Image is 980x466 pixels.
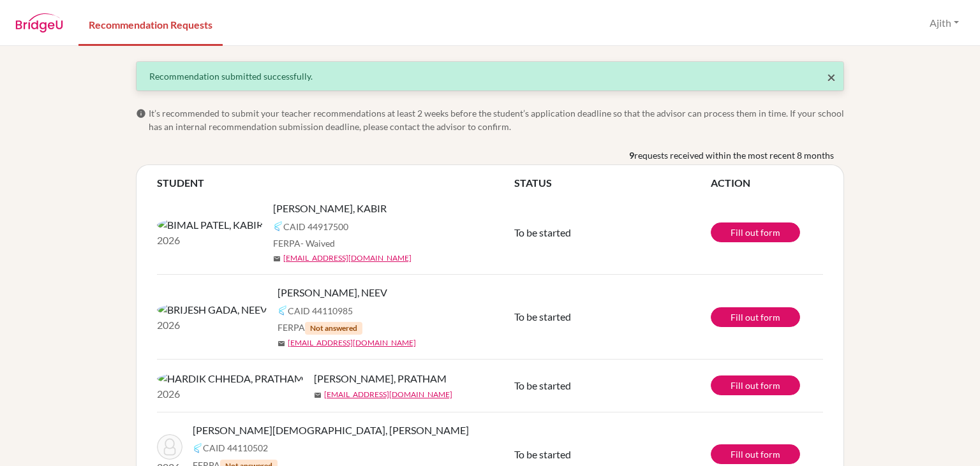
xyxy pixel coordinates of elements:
span: [PERSON_NAME], NEEV [278,285,387,300]
button: Ajith [924,11,965,35]
img: KAPIL JAIN, SVECHAA [157,434,182,460]
span: requests received within the most recent 8 months [634,149,834,162]
button: Close [827,69,836,85]
img: Common App logo [193,443,203,453]
img: Common App logo [278,305,288,316]
span: CAID 44917500 [283,220,348,233]
span: mail [314,391,322,399]
th: STUDENT [157,175,514,191]
a: Fill out form [711,222,800,242]
span: - Waived [301,238,335,249]
img: BridgeU logo [15,13,63,33]
span: CAID 44110985 [288,304,353,317]
th: STATUS [514,175,711,191]
span: To be started [514,379,571,391]
b: 9 [629,149,634,162]
p: 2026 [157,233,263,248]
img: BRIJESH GADA, NEEV [157,302,267,317]
span: To be started [514,448,571,460]
span: FERPA [273,237,335,250]
a: Fill out form [711,307,800,327]
span: info [136,108,146,119]
span: [PERSON_NAME], KABIR [273,201,387,216]
img: BIMAL PATEL, KABIR [157,217,263,233]
a: [EMAIL_ADDRESS][DOMAIN_NAME] [324,389,452,400]
img: Common App logo [273,221,283,231]
span: To be started [514,226,571,238]
span: To be started [514,310,571,323]
span: mail [273,255,281,263]
span: mail [278,340,285,347]
th: ACTION [711,175,823,191]
span: [PERSON_NAME], PRATHAM [314,371,447,386]
div: Recommendation submitted successfully. [149,69,831,83]
p: 2026 [157,386,304,402]
span: Not answered [305,322,362,335]
span: FERPA [278,321,362,335]
a: [EMAIL_ADDRESS][DOMAIN_NAME] [288,337,416,349]
img: HARDIK CHHEDA, PRATHAM [157,371,304,386]
a: Fill out form [711,375,800,395]
a: [EMAIL_ADDRESS][DOMAIN_NAME] [283,252,412,264]
a: Fill out form [711,444,800,464]
span: CAID 44110502 [203,441,268,455]
a: Recommendation Requests [78,2,223,46]
span: [PERSON_NAME][DEMOGRAPHIC_DATA], [PERSON_NAME] [193,423,469,438]
p: 2026 [157,317,267,333]
span: It’s recommended to submit your teacher recommendations at least 2 weeks before the student’s app... [149,106,844,133]
span: × [827,68,836,86]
